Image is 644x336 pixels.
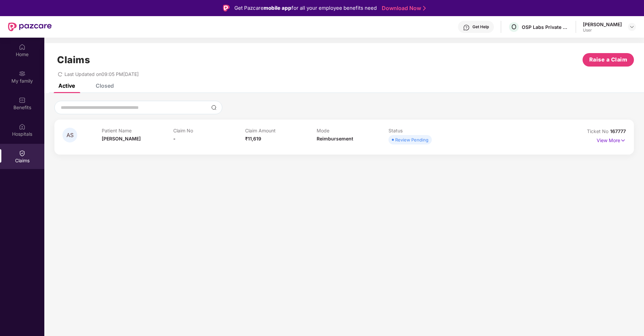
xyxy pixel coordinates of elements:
[264,5,291,11] strong: mobile app
[382,5,424,12] a: Download Now
[583,21,622,28] div: [PERSON_NAME]
[388,128,460,133] p: Status
[58,82,75,89] div: Active
[423,5,426,12] img: Stroke
[8,23,52,31] img: New Pazcare Logo
[66,132,74,138] span: AS
[629,24,635,30] img: svg+xml;base64,PHN2ZyBpZD0iRHJvcGRvd24tMzJ4MzIiIHhtbG5zPSJodHRwOi8vd3d3LnczLm9yZy8yMDAwL3N2ZyIgd2...
[19,70,26,77] img: svg+xml;base64,PHN2ZyB3aWR0aD0iMjAiIGhlaWdodD0iMjAiIHZpZXdCb3g9IjAgMCAyMCAyMCIgZmlsbD0ibm9uZSIgeG...
[96,82,114,89] div: Closed
[587,128,610,134] span: Ticket No
[620,137,626,144] img: svg+xml;base64,PHN2ZyB4bWxucz0iaHR0cDovL3d3dy53My5vcmcvMjAwMC9zdmciIHdpZHRoPSIxNyIgaGVpZ2h0PSIxNy...
[583,28,622,33] div: User
[610,128,626,134] span: 167777
[57,54,90,66] h1: Claims
[472,24,489,30] div: Get Help
[511,23,516,31] span: O
[463,24,470,31] img: svg+xml;base64,PHN2ZyBpZD0iSGVscC0zMngzMiIgeG1sbnM9Imh0dHA6Ly93d3cudzMub3JnLzIwMDAvc3ZnIiB3aWR0aD...
[223,5,230,11] img: Logo
[317,136,353,141] span: Reimbursement
[317,128,388,133] p: Mode
[19,150,26,157] img: svg+xml;base64,PHN2ZyBpZD0iQ2xhaW0iIHhtbG5zPSJodHRwOi8vd3d3LnczLm9yZy8yMDAwL3N2ZyIgd2lkdGg9IjIwIi...
[245,136,261,141] span: ₹11,619
[173,136,176,141] span: -
[102,128,174,133] p: Patient Name
[395,136,428,143] div: Review Pending
[589,55,628,64] span: Raise a Claim
[102,136,141,141] span: [PERSON_NAME]
[58,71,62,77] span: redo
[173,128,245,133] p: Claim No
[522,24,569,30] div: OSP Labs Private Limited
[64,71,139,77] span: Last Updated on 09:05 PM[DATE]
[19,123,26,130] img: svg+xml;base64,PHN2ZyBpZD0iSG9zcGl0YWxzIiB4bWxucz0iaHR0cDovL3d3dy53My5vcmcvMjAwMC9zdmciIHdpZHRoPS...
[234,4,377,12] div: Get Pazcare for all your employee benefits need
[245,128,317,133] p: Claim Amount
[19,97,26,103] img: svg+xml;base64,PHN2ZyBpZD0iQmVuZWZpdHMiIHhtbG5zPSJodHRwOi8vd3d3LnczLm9yZy8yMDAwL3N2ZyIgd2lkdGg9Ij...
[583,53,634,67] button: Raise a Claim
[597,135,626,144] p: View More
[19,44,26,50] img: svg+xml;base64,PHN2ZyBpZD0iSG9tZSIgeG1sbnM9Imh0dHA6Ly93d3cudzMub3JnLzIwMDAvc3ZnIiB3aWR0aD0iMjAiIG...
[211,105,217,110] img: svg+xml;base64,PHN2ZyBpZD0iU2VhcmNoLTMyeDMyIiB4bWxucz0iaHR0cDovL3d3dy53My5vcmcvMjAwMC9zdmciIHdpZH...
